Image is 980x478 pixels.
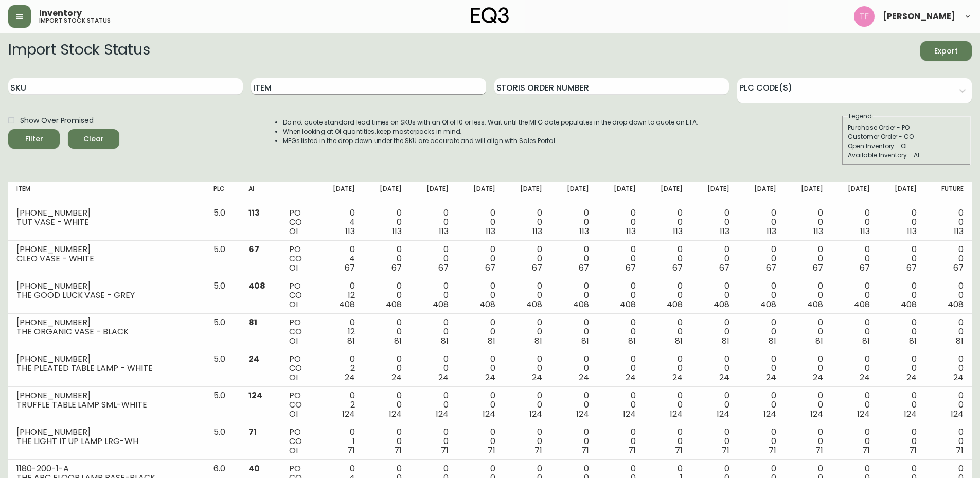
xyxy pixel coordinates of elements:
[719,371,729,383] span: 24
[389,408,402,420] span: 124
[512,428,542,455] div: 0 0
[746,391,776,419] div: 0 0
[550,182,597,204] th: [DATE]
[675,445,683,456] span: 71
[883,12,955,21] span: [PERSON_NAME]
[465,281,495,309] div: 0 0
[626,371,636,383] span: 24
[605,281,636,309] div: 0 0
[857,408,870,420] span: 124
[339,298,355,310] span: 408
[289,335,298,347] span: OI
[605,428,636,455] div: 0 0
[248,316,257,328] span: 81
[418,428,449,455] div: 0 0
[483,408,495,420] span: 124
[289,245,308,273] div: PO CO
[436,408,449,420] span: 124
[848,132,965,141] div: Customer Order - CO
[807,298,823,310] span: 408
[325,318,355,346] div: 0 12
[289,391,308,419] div: PO CO
[16,245,197,254] div: [PHONE_NUMBER]
[345,371,355,383] span: 24
[793,318,823,346] div: 0 0
[8,182,205,204] th: Item
[371,391,402,419] div: 0 0
[289,225,298,237] span: OI
[532,225,542,237] span: 113
[418,318,449,346] div: 0 0
[16,218,197,227] div: TUT VASE - WHITE
[699,428,729,455] div: 0 0
[532,262,542,274] span: 67
[860,371,870,383] span: 24
[248,353,259,365] span: 24
[559,428,589,455] div: 0 0
[559,318,589,346] div: 0 0
[933,391,964,419] div: 0 0
[559,355,589,382] div: 0 0
[948,298,964,310] span: 408
[418,281,449,309] div: 0 0
[738,182,785,204] th: [DATE]
[862,445,870,456] span: 71
[394,445,402,456] span: 71
[39,17,111,24] h5: import stock status
[418,391,449,419] div: 0 0
[479,298,495,310] span: 408
[16,437,197,446] div: THE LIGHT IT UP LAMP LRG-WH
[848,151,965,160] div: Available Inventory - AI
[248,243,259,255] span: 67
[248,280,265,292] span: 408
[205,350,240,387] td: 5.0
[956,335,964,347] span: 81
[289,408,298,420] span: OI
[933,355,964,382] div: 0 0
[289,281,308,309] div: PO CO
[793,208,823,236] div: 0 0
[605,208,636,236] div: 0 0
[862,335,870,347] span: 81
[205,182,240,204] th: PLC
[465,355,495,382] div: 0 0
[283,118,699,127] li: Do not quote standard lead times on SKUs with an OI of 10 or less. Wait until the MFG date popula...
[579,225,589,237] span: 113
[840,245,870,273] div: 0 0
[652,391,683,419] div: 0 0
[16,355,197,364] div: [PHONE_NUMBER]
[763,408,776,420] span: 124
[512,281,542,309] div: 0 0
[316,182,363,204] th: [DATE]
[793,281,823,309] div: 0 0
[392,225,402,237] span: 113
[769,335,776,347] span: 81
[573,298,589,310] span: 408
[579,262,589,274] span: 67
[793,428,823,455] div: 0 0
[248,390,262,401] span: 124
[886,208,917,236] div: 0 0
[904,408,917,420] span: 124
[667,298,683,310] span: 408
[386,298,402,310] span: 408
[699,281,729,309] div: 0 0
[16,291,197,300] div: THE GOOD LUCK VASE - GREY
[810,408,823,420] span: 124
[854,6,875,27] img: 509424b058aae2bad57fee408324c33f
[605,318,636,346] div: 0 0
[438,371,449,383] span: 24
[248,426,257,438] span: 71
[433,298,449,310] span: 408
[925,182,972,204] th: Future
[25,133,43,146] div: Filter
[418,355,449,382] div: 0 0
[512,391,542,419] div: 0 0
[486,225,495,237] span: 113
[815,445,823,456] span: 71
[722,445,729,456] span: 71
[920,41,972,61] button: Export
[840,318,870,346] div: 0 0
[240,182,281,204] th: AI
[840,428,870,455] div: 0 0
